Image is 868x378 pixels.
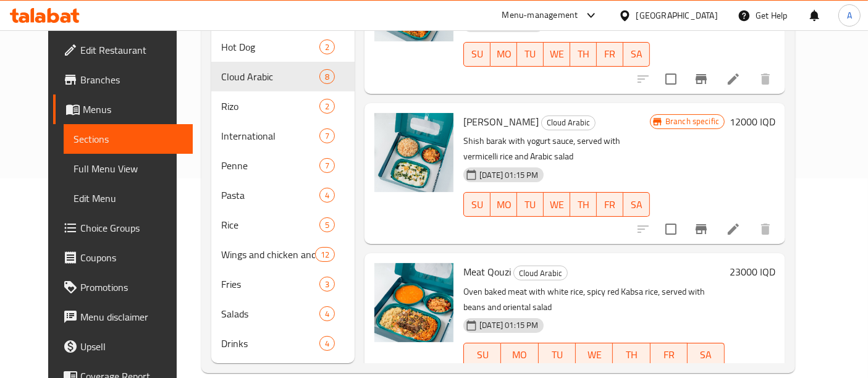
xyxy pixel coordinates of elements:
div: Fries [221,277,319,292]
div: International [221,128,319,143]
button: FR [597,192,623,217]
button: FR [597,42,623,67]
div: Cloud Arabic8 [211,62,355,91]
span: [DATE] 01:15 PM [474,319,543,331]
button: TU [539,343,576,367]
span: Rizo [221,99,319,114]
span: FR [655,346,683,364]
span: Cloud Arabic [514,266,567,280]
span: Full Menu View [74,161,183,176]
div: items [319,69,335,84]
span: WE [549,45,565,63]
span: Salads [221,306,319,321]
span: [PERSON_NAME] [463,112,539,131]
div: Penne7 [211,151,355,180]
span: 2 [320,41,334,53]
button: WE [576,343,613,367]
span: Wings and chicken and crisps [221,247,315,262]
div: Fries3 [211,269,355,299]
div: Wings and chicken and crisps12 [211,240,355,269]
span: Cloud Arabic [542,115,595,130]
button: TH [570,192,597,217]
span: Drinks [221,336,319,351]
p: Shish barak with yogurt sauce, served with vermicelli rice and Arabic salad [463,133,650,164]
div: items [319,99,335,114]
span: A [847,9,852,22]
span: SA [628,45,645,63]
div: [GEOGRAPHIC_DATA] [636,9,718,22]
span: Penne [221,158,319,173]
a: Menus [53,94,193,124]
a: Upsell [53,332,193,361]
span: Sections [74,132,183,146]
div: Cloud Arabic [221,69,319,84]
button: Branch-specific-item [686,214,716,244]
span: Menu disclaimer [80,309,183,324]
div: Pasta4 [211,180,355,210]
span: Meat Qouzi [463,262,511,281]
span: 4 [320,338,334,350]
div: items [319,336,335,351]
button: SA [623,192,650,217]
span: TH [575,196,592,214]
a: Promotions [53,272,193,302]
span: SU [469,45,486,63]
button: TH [613,343,650,367]
button: FR [651,343,688,367]
div: Cloud Arabic [541,115,596,130]
span: Upsell [80,339,183,354]
button: TU [517,42,544,67]
div: Drinks4 [211,329,355,358]
a: Full Menu View [64,154,193,183]
span: MO [495,196,512,214]
span: Edit Restaurant [80,43,183,57]
h6: 12000 IQD [730,113,775,130]
span: 7 [320,130,334,142]
span: TH [575,45,592,63]
button: delete [751,64,780,94]
span: Pasta [221,188,319,203]
div: Salads4 [211,299,355,329]
div: Hot Dog [221,40,319,54]
span: Rice [221,217,319,232]
span: WE [549,196,565,214]
span: MO [495,45,512,63]
span: 4 [320,190,334,201]
a: Branches [53,65,193,94]
span: TU [522,196,539,214]
div: Menu-management [502,8,578,23]
span: TH [618,346,645,364]
div: items [319,40,335,54]
a: Menu disclaimer [53,302,193,332]
button: WE [544,192,570,217]
div: Rice5 [211,210,355,240]
span: 12 [316,249,334,261]
img: Shish Barak [374,113,453,192]
div: items [319,188,335,203]
span: Edit Menu [74,191,183,206]
button: MO [491,42,517,67]
button: SU [463,343,501,367]
span: Select to update [658,66,684,92]
span: 4 [320,308,334,320]
button: Branch-specific-item [686,64,716,94]
span: 7 [320,160,334,172]
span: FR [602,196,618,214]
span: Menus [83,102,183,117]
span: Branches [80,72,183,87]
a: Coupons [53,243,193,272]
span: 3 [320,279,334,290]
span: Promotions [80,280,183,295]
span: FR [602,45,618,63]
div: Hot Dog2 [211,32,355,62]
span: Select to update [658,216,684,242]
img: Meat Qouzi [374,263,453,342]
button: WE [544,42,570,67]
button: SA [688,343,725,367]
span: Choice Groups [80,220,183,235]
